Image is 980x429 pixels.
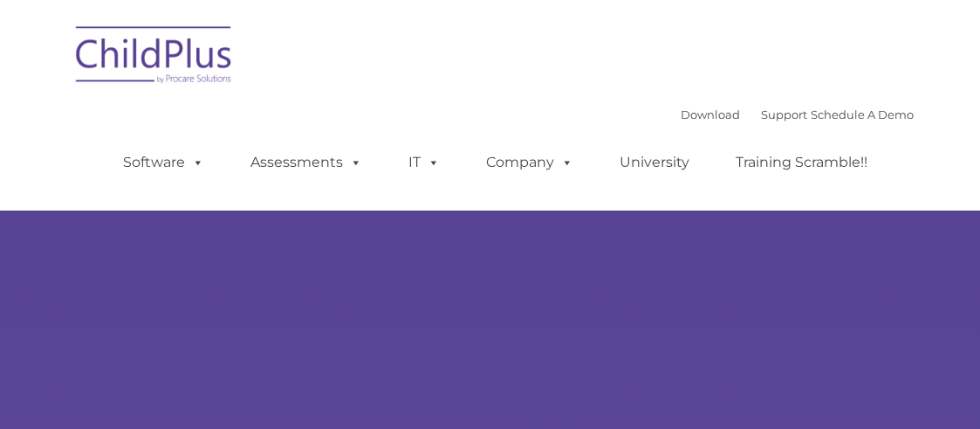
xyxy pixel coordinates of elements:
[681,107,914,121] font: |
[469,145,591,180] a: Company
[391,145,457,180] a: IT
[106,145,222,180] a: Software
[681,107,740,121] a: Download
[67,14,242,101] img: ChildPlus by Procare Solutions
[602,145,707,180] a: University
[718,145,885,180] a: Training Scramble!!
[761,107,807,121] a: Support
[811,107,914,121] a: Schedule A Demo
[233,145,380,180] a: Assessments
